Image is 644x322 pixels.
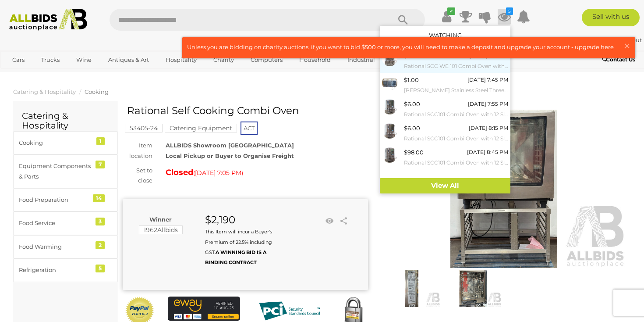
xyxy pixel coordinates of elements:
strong: $2,190 [205,214,235,226]
a: pfly101 [587,36,613,43]
strong: Local Pickup or Buyer to Organise Freight [166,152,294,159]
a: Cooking [85,88,109,95]
a: Charity [208,53,240,67]
div: 3 [96,218,105,225]
b: Contact Us [602,56,635,63]
a: ✔ [440,9,453,25]
mark: Catering Equipment [165,124,237,132]
img: 53746-7a.jpg [382,147,397,163]
a: Watching [429,32,462,39]
div: Set to close [116,165,159,186]
h1: Rational Self Cooking Combi Oven [127,105,366,116]
span: ( ) [193,169,243,176]
a: Antiques & Art [103,53,155,67]
h2: Catering & Hospitality [22,111,109,130]
span: $6.00 [404,125,420,132]
a: View All [380,178,510,193]
li: Watch this item [323,215,336,228]
div: [DATE] 7:55 PM [468,99,508,109]
div: 14 [93,194,105,202]
div: Food Service [19,218,91,228]
div: [DATE] 8:45 PM [467,147,508,157]
strong: pfly101 [587,36,612,43]
a: Hospitality [160,53,202,67]
span: | [613,36,615,43]
div: 7 [96,161,105,168]
i: ✔ [447,7,455,15]
span: $98.00 [404,149,424,156]
a: Catering & Hospitality [13,88,76,95]
div: Cooking [19,138,91,148]
small: Rational SCC WE 101 Combi Oven with 10 Slot Cooling Rack Stand [404,61,508,71]
a: Cars [7,53,30,67]
a: Food Preparation 14 [13,188,118,211]
strong: ALLBIDS Showroom [GEOGRAPHIC_DATA] [166,142,294,149]
a: Equipment Components & Parts 7 [13,154,118,188]
small: Rational SCC101 Combi Oven with 12 Slot Cooling Rack Stand [404,134,508,143]
a: $6.00 [DATE] 8:15 PM Rational SCC101 Combi Oven with 12 Slot Cooling Rack Stand [380,121,510,145]
div: Equipment Components & Parts [19,161,91,182]
img: 53746-8a.jpg [382,123,397,139]
a: Trucks [35,53,65,67]
img: Rational Self Cooking Combi Oven [445,270,502,307]
a: Industrial [342,53,381,67]
div: 2 [96,241,105,249]
a: Cooking 1 [13,131,118,154]
span: ACT [241,122,258,135]
mark: 1962Allbids [139,225,183,234]
div: 5 [96,265,105,272]
img: Allbids.com.au [5,9,92,31]
div: Food Warming [19,242,91,252]
strong: Closed [166,168,193,177]
img: 53671-1a.jpg [382,75,397,90]
small: This Item will incur a Buyer's Premium of 22.5% including GST. [205,229,272,265]
a: Refrigeration 5 [13,258,118,282]
img: Rational Self Cooking Combi Oven [383,270,440,307]
b: A WINNING BID IS A BINDING CONTRACT [205,249,266,265]
a: Contact Us [602,55,637,64]
b: Winner [149,216,172,223]
img: 53746-9a.jpg [382,99,397,114]
a: Food Warming 2 [13,235,118,258]
i: 5 [506,7,513,15]
div: 1 [96,137,105,145]
div: [DATE] 7:45 PM [467,75,508,85]
a: Sell with us [582,9,640,26]
a: 5 [498,9,511,25]
span: [DATE] 7:05 PM [195,169,241,177]
a: Sign Out [616,36,642,43]
div: Refrigeration [19,265,91,275]
div: Food Preparation [19,195,91,205]
small: Rational SCC101 Combi Oven with 12 Slot Cooling Rack Stand [404,158,508,168]
small: [PERSON_NAME] Stainless Steel Three Door Under Bench Fridge [404,86,508,95]
img: eWAY Payment Gateway [168,297,240,321]
div: [DATE] 8:15 PM [469,123,508,133]
span: × [623,37,631,54]
a: $405.00 [DATE] 7:15 PM Rational SCC WE 101 Combi Oven with 10 Slot Cooling Rack Stand [380,49,510,73]
span: $6.00 [404,100,420,107]
button: Search [381,9,425,31]
a: [GEOGRAPHIC_DATA] [7,67,80,82]
a: $98.00 [DATE] 8:45 PM Rational SCC101 Combi Oven with 12 Slot Cooling Rack Stand [380,145,510,169]
a: Household [294,53,336,67]
img: 53746-10a.jpg [382,51,397,66]
a: $1.00 [DATE] 7:45 PM [PERSON_NAME] Stainless Steel Three Door Under Bench Fridge [380,73,510,97]
mark: 53405-24 [125,124,163,132]
span: $1.00 [404,76,419,83]
a: Wine [71,53,97,67]
a: Food Service 3 [13,211,118,235]
a: 53405-24 [125,125,163,132]
a: Catering Equipment [165,125,237,132]
div: Item location [116,140,159,161]
a: Computers [245,53,288,67]
small: Rational SCC101 Combi Oven with 12 Slot Cooling Rack Stand [404,110,508,119]
a: $6.00 [DATE] 7:55 PM Rational SCC101 Combi Oven with 12 Slot Cooling Rack Stand [380,97,510,121]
